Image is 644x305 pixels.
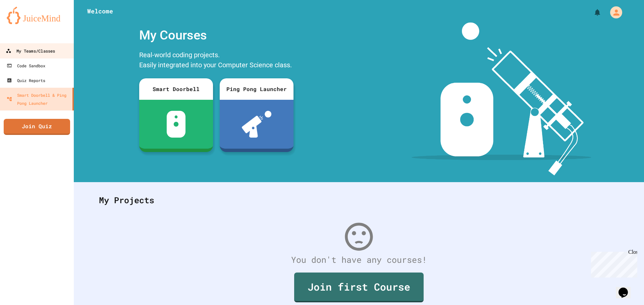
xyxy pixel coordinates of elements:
[3,3,46,43] div: Chat with us now!Close
[92,187,626,213] div: My Projects
[7,91,70,107] div: Smart Doorbell & Ping Pong Launcher
[220,78,293,100] div: Ping Pong Launcher
[294,273,424,302] a: Join first Course
[7,62,45,70] div: Code Sandbox
[136,22,297,48] div: My Courses
[581,7,603,18] div: My Notifications
[6,47,55,55] div: My Teams/Classes
[139,78,213,100] div: Smart Doorbell
[167,111,186,138] img: sdb-white.svg
[588,249,637,278] iframe: chat widget
[412,22,591,175] img: banner-image-my-projects.png
[603,5,624,20] div: My Account
[7,7,67,24] img: logo-orange.svg
[92,253,626,266] div: You don't have any courses!
[136,48,297,73] div: Real-world coding projects. Easily integrated into your Computer Science class.
[4,119,70,135] a: Join Quiz
[242,111,272,138] img: ppl-with-ball.png
[616,278,637,298] iframe: chat widget
[7,76,45,84] div: Quiz Reports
